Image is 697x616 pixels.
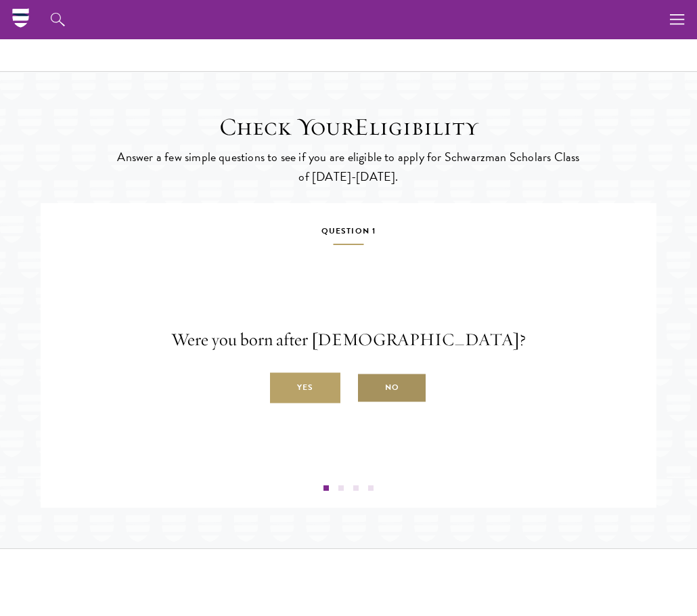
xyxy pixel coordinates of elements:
[270,373,340,403] label: Yes
[115,112,582,141] h2: Check Your Eligibility
[115,148,582,185] p: Answer a few simple questions to see if you are eligible to apply for Schwarzman Scholars Class o...
[51,327,646,353] p: Were you born after [DEMOGRAPHIC_DATA]?
[51,223,646,245] h5: Question 1
[357,373,427,403] label: No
